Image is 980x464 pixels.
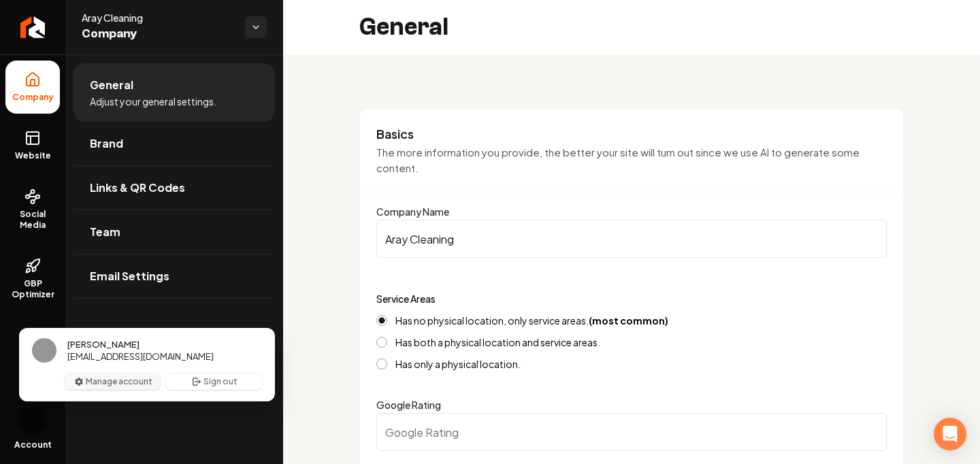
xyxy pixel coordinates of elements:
span: Team [90,224,120,240]
img: Alexander Arey [19,407,46,434]
button: Manage account [65,374,161,390]
strong: (most common) [589,314,668,327]
p: The more information you provide, the better your site will turn out since we use AI to generate ... [376,145,887,176]
span: Links & QR Codes [90,180,185,196]
span: GBP Optimizer [5,278,60,300]
span: Adjust your general settings. [90,95,216,108]
button: Close user button [19,407,46,434]
label: Service Areas [376,293,436,305]
span: Company [82,24,234,44]
div: Open Intercom Messenger [934,418,966,450]
span: General [90,77,133,93]
label: Has both a physical location and service areas. [395,337,600,347]
button: Sign out [166,374,262,390]
div: User button popover [19,328,275,401]
h2: General [359,14,448,41]
span: [PERSON_NAME] [67,338,140,350]
span: Brand [90,135,123,152]
span: Account [14,440,52,450]
span: Social Media [5,209,60,231]
input: Google Rating [376,413,887,451]
label: Google Rating [376,399,441,411]
label: Company Name [376,205,449,218]
span: SEO [18,348,48,359]
input: Company Name [376,220,887,258]
img: Rebolt Logo [20,16,46,38]
span: [EMAIL_ADDRESS][DOMAIN_NAME] [67,350,214,363]
span: Company [7,92,59,103]
span: Email Settings [90,268,169,284]
span: Aray Cleaning [82,11,234,24]
span: Website [10,150,56,161]
label: Has no physical location, only service areas. [395,316,668,325]
label: Has only a physical location. [395,359,521,369]
img: Alexander Arey [32,338,56,363]
h3: Basics [376,126,887,142]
